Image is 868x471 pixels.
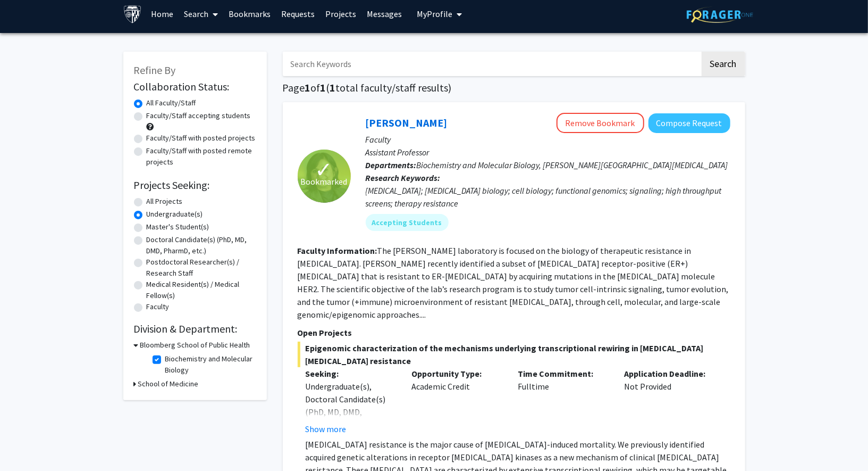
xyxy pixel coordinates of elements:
input: Search Keywords [283,52,700,76]
h2: Collaboration Status: [134,80,256,93]
label: Faculty [147,301,170,312]
p: Seeking: [306,367,396,380]
h2: Projects Seeking: [134,179,256,192]
span: 1 [330,81,336,94]
span: Biochemistry and Molecular Biology, [PERSON_NAME][GEOGRAPHIC_DATA][MEDICAL_DATA] [417,160,728,170]
p: Opportunity Type: [411,367,502,380]
label: Master's Student(s) [147,221,209,233]
div: Academic Credit [403,367,510,435]
img: Johns Hopkins University Logo [123,5,142,23]
label: All Projects [147,196,183,207]
span: Epigenomic characterization of the mechanisms underlying transcriptional rewiring in [MEDICAL_DAT... [298,342,730,367]
a: [PERSON_NAME] [366,116,448,129]
label: Biochemistry and Molecular Biology [165,353,254,376]
b: Research Keywords: [366,172,441,183]
p: Application Deadline: [624,367,714,380]
label: All Faculty/Staff [147,97,196,109]
p: Assistant Professor [366,146,730,159]
h1: Page of ( total faculty/staff results) [283,81,745,94]
button: Remove Bookmark [557,113,644,133]
fg-read-more: The [PERSON_NAME] laboratory is focused on the biology of therapeutic resistance in [MEDICAL_DATA... [298,245,729,320]
label: Medical Resident(s) / Medical Fellow(s) [147,279,256,301]
label: Doctoral Candidate(s) (PhD, MD, DMD, PharmD, etc.) [147,234,256,257]
button: Show more [306,423,347,435]
p: Faculty [366,133,730,146]
button: Search [702,52,745,76]
span: 1 [321,81,326,94]
label: Faculty/Staff with posted projects [147,133,256,144]
div: [MEDICAL_DATA]; [MEDICAL_DATA] biology; cell biology; functional genomics; signaling; high throug... [366,184,730,210]
div: Fulltime [510,367,616,435]
div: Not Provided [616,367,722,435]
iframe: Chat [8,423,45,463]
img: ForagerOne Logo [687,6,753,23]
span: 1 [305,81,311,94]
h2: Division & Department: [134,323,256,335]
mat-chip: Accepting Students [366,214,449,231]
label: Faculty/Staff accepting students [147,110,251,121]
span: ✓ [315,164,333,175]
b: Departments: [366,160,417,170]
h3: Bloomberg School of Public Health [140,340,250,351]
span: Refine By [134,63,176,77]
p: Open Projects [298,326,730,339]
label: Undergraduate(s) [147,209,203,220]
span: Bookmarked [301,175,348,188]
h3: School of Medicine [138,378,199,390]
p: Time Commitment: [518,367,608,380]
button: Compose Request to Utthara Nayar [648,113,730,133]
b: Faculty Information: [298,245,377,256]
label: Faculty/Staff with posted remote projects [147,145,256,168]
span: My Profile [417,9,452,19]
label: Postdoctoral Researcher(s) / Research Staff [147,257,256,279]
